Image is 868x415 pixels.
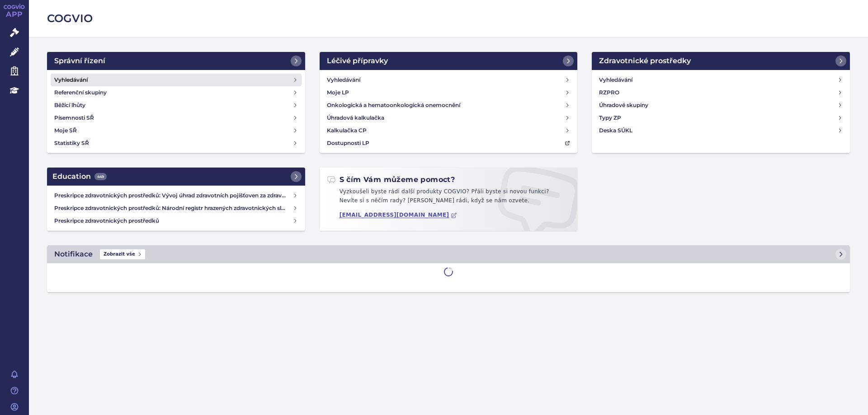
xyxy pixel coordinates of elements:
[327,88,349,97] h4: Moje LP
[592,52,850,70] a: Zdravotnické prostředky
[599,56,691,66] h2: Zdravotnické prostředky
[54,56,105,66] h2: Správní řízení
[327,175,455,185] h2: S čím Vám můžeme pomoct?
[94,173,107,180] span: 449
[54,139,89,148] h4: Statistiky SŘ
[100,249,145,259] span: Zobrazit vše
[599,113,621,122] h4: Typy ZP
[54,88,107,97] h4: Referenční skupiny
[599,75,632,84] h4: Vyhledávání
[327,113,384,122] h4: Úhradová kalkulačka
[327,139,369,148] h4: Dostupnosti LP
[51,86,302,99] a: Referenční skupiny
[595,99,846,112] a: Úhradové skupiny
[47,11,850,26] h2: COGVIO
[323,137,574,149] a: Dostupnosti LP
[323,86,574,99] a: Moje LP
[52,171,107,182] h2: Education
[51,74,302,86] a: Vyhledávání
[47,52,305,70] a: Správní řízení
[599,88,619,97] h4: RZPRO
[51,137,302,149] a: Statistiky SŘ
[51,214,302,227] a: Preskripce zdravotnických prostředků
[54,101,85,110] h4: Běžící lhůty
[51,189,302,202] a: Preskripce zdravotnických prostředků: Vývoj úhrad zdravotních pojišťoven za zdravotnické prostředky
[595,74,846,86] a: Vyhledávání
[54,204,292,213] h4: Preskripce zdravotnických prostředků: Národní registr hrazených zdravotnických služeb (NRHZS)
[327,187,571,209] p: Vyzkoušeli byste rádi další produkty COGVIO? Přáli byste si novou funkci? Nevíte si s něčím rady?...
[327,126,367,135] h4: Kalkulačka CP
[595,112,846,124] a: Typy ZP
[320,52,578,70] a: Léčivé přípravky
[51,112,302,124] a: Písemnosti SŘ
[54,113,94,122] h4: Písemnosti SŘ
[47,168,305,186] a: Education449
[323,112,574,124] a: Úhradová kalkulačka
[51,202,302,214] a: Preskripce zdravotnických prostředků: Národní registr hrazených zdravotnických služeb (NRHZS)
[595,124,846,137] a: Deska SÚKL
[54,75,88,84] h4: Vyhledávání
[327,75,360,84] h4: Vyhledávání
[599,126,632,135] h4: Deska SÚKL
[54,191,292,200] h4: Preskripce zdravotnických prostředků: Vývoj úhrad zdravotních pojišťoven za zdravotnické prostředky
[599,101,648,110] h4: Úhradové skupiny
[54,126,77,135] h4: Moje SŘ
[51,99,302,112] a: Běžící lhůty
[327,56,388,66] h2: Léčivé přípravky
[51,124,302,137] a: Moje SŘ
[340,212,458,219] a: [EMAIL_ADDRESS][DOMAIN_NAME]
[327,101,460,110] h4: Onkologická a hematoonkologická onemocnění
[323,74,574,86] a: Vyhledávání
[323,99,574,112] a: Onkologická a hematoonkologická onemocnění
[54,216,292,225] h4: Preskripce zdravotnických prostředků
[323,124,574,137] a: Kalkulačka CP
[54,249,93,260] h2: Notifikace
[47,245,850,263] a: NotifikaceZobrazit vše
[595,86,846,99] a: RZPRO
